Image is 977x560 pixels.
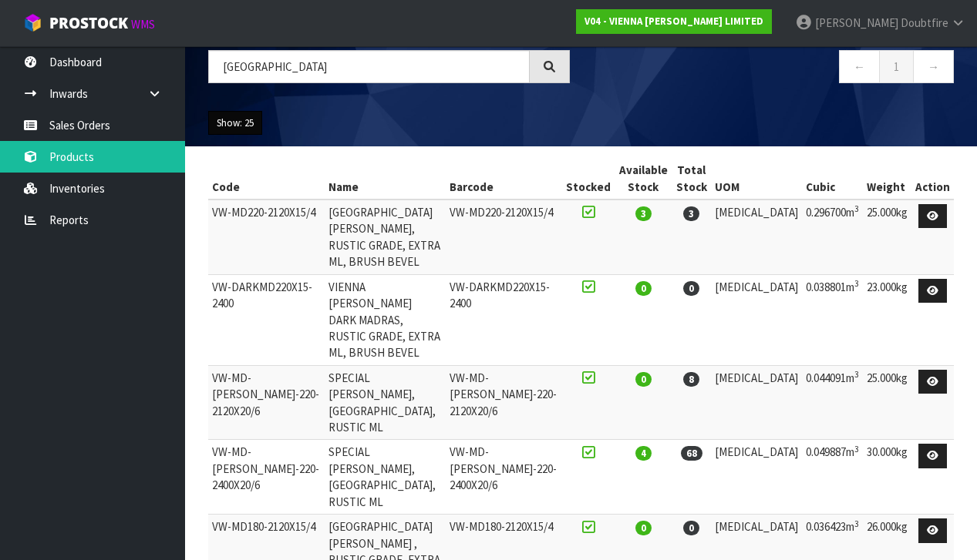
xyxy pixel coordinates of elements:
[879,50,914,83] a: 1
[711,365,802,440] td: [MEDICAL_DATA]
[208,111,262,136] button: Show: 25
[854,369,859,380] sup: 3
[131,17,155,32] small: WMS
[208,440,325,515] td: VW-MD-[PERSON_NAME]-220-2400X20/6
[562,158,615,200] th: Stocked
[683,521,699,535] span: 0
[635,372,652,387] span: 0
[854,444,859,454] sup: 3
[208,365,325,440] td: VW-MD-[PERSON_NAME]-220-2120X20/6
[325,274,446,365] td: VIENNA [PERSON_NAME] DARK MADRAS, RUSTIC GRADE, EXTRA ML, BRUSH BEVEL
[635,521,652,535] span: 0
[802,440,863,515] td: 0.049887m
[863,440,911,515] td: 30.000kg
[672,158,711,200] th: Total Stock
[863,200,911,274] td: 25.000kg
[711,200,802,274] td: [MEDICAL_DATA]
[325,440,446,515] td: SPECIAL [PERSON_NAME],[GEOGRAPHIC_DATA], RUSTIC ML
[802,158,863,200] th: Cubic
[854,278,859,289] sup: 3
[635,206,652,221] span: 3
[683,281,699,296] span: 0
[802,274,863,365] td: 0.038801m
[815,15,898,30] span: [PERSON_NAME]
[863,365,911,440] td: 25.000kg
[683,206,699,221] span: 3
[863,274,911,365] td: 23.000kg
[913,50,954,83] a: →
[711,158,802,200] th: UOM
[854,518,859,529] sup: 3
[635,281,652,296] span: 0
[681,446,702,461] span: 68
[711,440,802,515] td: [MEDICAL_DATA]
[49,13,128,33] span: ProStock
[208,200,325,274] td: VW-MD220-2120X15/4
[911,158,954,200] th: Action
[325,200,446,274] td: [GEOGRAPHIC_DATA][PERSON_NAME], RUSTIC GRADE, EXTRA ML, BRUSH BEVEL
[802,365,863,440] td: 0.044091m
[446,440,562,515] td: VW-MD-[PERSON_NAME]-220-2400X20/6
[446,200,562,274] td: VW-MD220-2120X15/4
[446,274,562,365] td: VW-DARKMD220X15-2400
[325,365,446,440] td: SPECIAL [PERSON_NAME],[GEOGRAPHIC_DATA], RUSTIC ML
[23,13,42,32] img: cube-alt.png
[683,372,699,387] span: 8
[325,158,446,200] th: Name
[863,158,911,200] th: Weight
[446,365,562,440] td: VW-MD-[PERSON_NAME]-220-2120X20/6
[854,203,859,214] sup: 3
[802,200,863,274] td: 0.296700m
[711,274,802,365] td: [MEDICAL_DATA]
[446,158,562,200] th: Barcode
[593,50,955,88] nav: Page navigation
[839,50,880,83] a: ←
[208,274,325,365] td: VW-DARKMD220X15-2400
[208,158,325,200] th: Code
[585,15,763,28] strong: V04 - VIENNA [PERSON_NAME] LIMITED
[635,446,652,461] span: 4
[901,15,948,30] span: Doubtfire
[615,158,672,200] th: Available Stock
[208,50,530,83] input: Search products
